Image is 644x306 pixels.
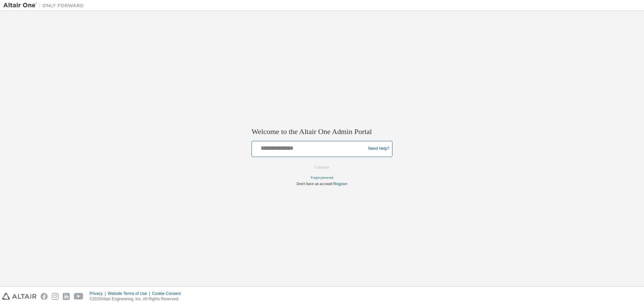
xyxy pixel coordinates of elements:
h2: Welcome to the Altair One Admin Portal [252,127,392,137]
img: instagram.svg [52,293,59,300]
img: altair_logo.svg [2,293,37,300]
img: facebook.svg [41,293,48,300]
div: Cookie Consent [152,291,184,296]
div: Privacy [90,291,108,296]
a: Forgot password [311,176,333,179]
div: Website Terms of Use [108,291,152,296]
a: Need Help? [368,149,389,149]
img: youtube.svg [74,293,84,300]
a: Register [334,181,347,186]
img: linkedin.svg [63,293,70,300]
span: Don't have an account? [297,181,334,186]
p: © 2025 Altair Engineering, Inc. All Rights Reserved. [90,296,185,302]
img: Altair One [3,2,87,9]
